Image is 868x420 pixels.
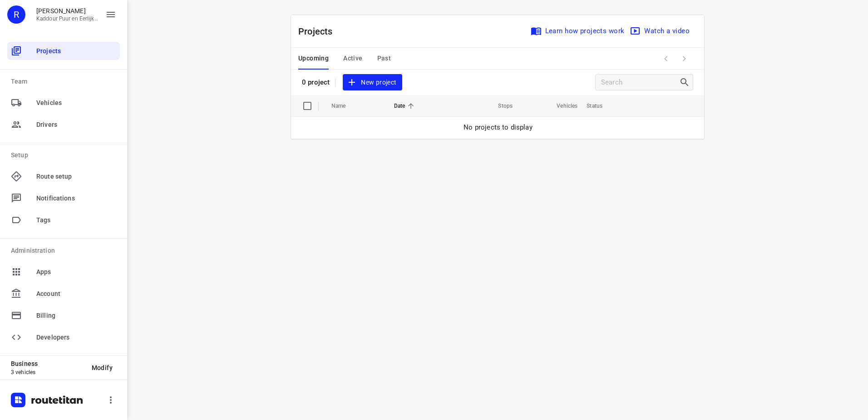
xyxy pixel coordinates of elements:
div: Billing [7,306,120,325]
span: Upcoming [298,53,329,64]
div: Tags [7,211,120,229]
span: Developers [36,333,116,342]
span: Drivers [36,120,116,130]
span: Route setup [36,172,116,181]
span: Billing [36,311,116,320]
div: Projects [7,42,120,60]
span: Active [343,53,362,64]
span: Tags [36,215,116,225]
span: Status [587,100,614,111]
div: Apps [7,263,120,281]
div: Account [7,285,120,303]
span: Past [377,53,391,64]
div: Search [679,77,693,88]
span: Apps [36,267,116,277]
p: Team [11,77,120,86]
p: Setup [11,150,120,160]
p: Projects [298,25,340,38]
span: New project [348,77,396,88]
p: Kaddour Puur en Eerlijk Vlees B.V. [36,15,98,22]
span: Vehicles [36,98,116,108]
p: 0 project [302,78,330,86]
div: R [7,5,25,24]
span: Name [331,100,358,111]
span: Modify [92,364,113,371]
span: Stops [486,100,513,111]
p: Business [11,360,84,367]
div: Route setup [7,167,120,185]
div: Drivers [7,115,120,134]
span: Account [36,289,116,299]
div: Notifications [7,189,120,207]
p: 3 vehicles [11,369,84,375]
p: Rachid Kaddour [36,7,98,15]
button: New project [343,74,402,91]
input: Search projects [601,75,679,90]
span: Date [394,100,417,111]
span: Projects [36,46,116,56]
p: Administration [11,246,120,255]
span: Vehicles [545,100,577,111]
span: Notifications [36,194,116,203]
div: Developers [7,328,120,346]
span: Previous Page [657,50,675,68]
div: Vehicles [7,94,120,112]
button: Modify [84,360,120,376]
